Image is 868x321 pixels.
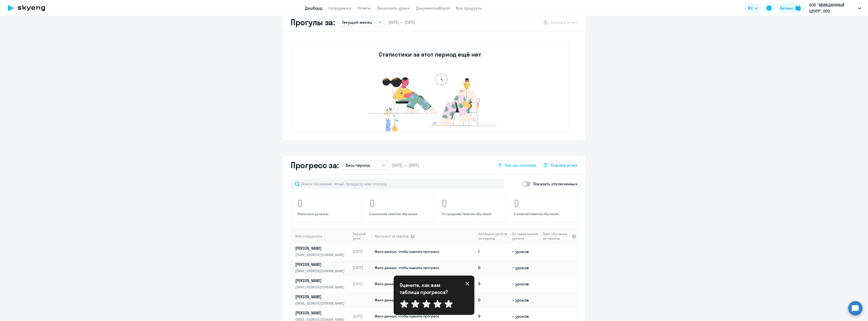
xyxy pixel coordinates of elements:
a: Сотрудники [329,6,351,11]
td: 9 [476,276,510,292]
button: ООО "АВИАЦИОННЫЙ ЦЕНТР", ООО "АВИАЦИОННЫЙ ЦЕНТР" [807,2,864,14]
td: 1 [476,243,510,260]
span: RU [748,5,752,11]
a: [PERSON_NAME][EMAIL_ADDRESS][DOMAIN_NAME] [295,294,350,306]
td: [DATE] [351,243,374,260]
a: Все продукты [456,6,482,11]
span: Как мы считаем [505,162,536,168]
span: [DATE] — [DATE] [392,162,419,168]
a: Документооборот [416,6,450,11]
a: Начислить уроки [377,6,410,11]
span: Прогресс за период [375,234,409,238]
th: Имя сотрудника [291,229,351,243]
p: [EMAIL_ADDRESS][DOMAIN_NAME] [295,284,347,290]
p: [PERSON_NAME] [295,245,347,251]
p: [EMAIL_ADDRESS][DOMAIN_NAME] [295,252,347,258]
span: Мало данных, чтобы оценить прогресс [375,265,439,270]
span: Мало данных, чтобы оценить прогресс [375,249,439,254]
p: Текущий месяц [342,19,372,25]
a: Дашборд [305,6,322,11]
img: balance [796,6,801,11]
a: [PERSON_NAME][EMAIL_ADDRESS][DOMAIN_NAME] [295,245,350,258]
td: 0 [476,292,510,308]
p: Показать отключенных [533,181,577,187]
img: no-data [354,71,506,131]
span: Мало данных, чтобы оценить прогресс [375,298,439,302]
p: [PERSON_NAME] [295,262,347,267]
p: ООО "АВИАЦИОННЫЙ ЦЕНТР", ООО "АВИАЦИОННЫЙ ЦЕНТР" [809,2,856,14]
h2: Прогулы за: [291,17,335,27]
button: Балансbalance [777,3,804,13]
a: [PERSON_NAME][EMAIL_ADDRESS][DOMAIN_NAME] [295,262,350,274]
td: ~ уроков [510,243,540,260]
button: RU [744,3,761,13]
input: Поиск по имени, email, продукту или статусу [291,179,504,189]
button: Текущий месяц [339,17,384,27]
p: [EMAIL_ADDRESS][DOMAIN_NAME] [295,268,347,274]
p: [PERSON_NAME] [295,278,347,283]
th: До завершения уровня [510,229,540,243]
th: Первый урок [351,229,374,243]
th: Пройдено уроков за период [476,229,510,243]
p: [PERSON_NAME] [295,294,347,300]
p: Оцените, как вам таблица прогресса? [400,282,455,296]
td: ~ уроков [510,260,540,276]
a: [PERSON_NAME][EMAIL_ADDRESS][DOMAIN_NAME] [295,278,350,290]
td: ~ уроков [510,276,540,292]
td: [DATE] [351,276,374,292]
p: Весь период [346,162,370,168]
td: 0 [476,260,510,276]
span: Темп обучения за период [543,232,570,241]
span: Мало данных, чтобы оценить прогресс [375,314,439,318]
div: Баланс [780,5,794,11]
td: ~ уроков [510,292,540,308]
h3: Статистики за этот период ещё нет [379,50,481,58]
a: Отчеты [358,6,371,11]
p: [PERSON_NAME] [295,310,347,316]
p: [EMAIL_ADDRESS][DOMAIN_NAME] [295,301,347,306]
span: [DATE] — [DATE] [388,19,415,25]
button: Весь период [343,160,388,170]
span: Мало данных, чтобы оценить прогресс [375,282,439,286]
span: Скачать отчет [551,162,577,168]
h2: Прогресс за: [291,160,339,170]
td: [DATE] [351,260,374,276]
